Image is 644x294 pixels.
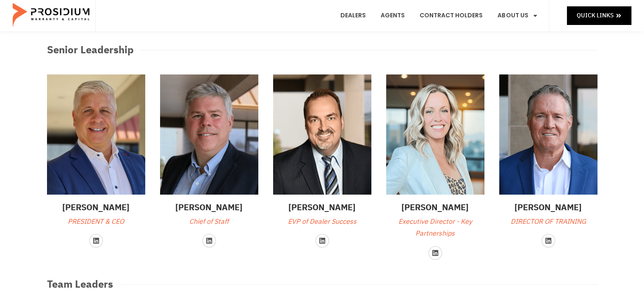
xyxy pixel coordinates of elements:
h3: Team Leaders [47,277,113,292]
a: Quick Links [567,6,631,25]
h3: [PERSON_NAME] [499,201,597,214]
h3: [PERSON_NAME] [386,201,484,214]
p: DIRECTOR OF TRAINING [499,216,597,228]
p: Chief of Staff [160,216,258,228]
h3: Senior Leadership [47,42,134,58]
p: EVP of Dealer Success [273,216,371,228]
span: Quick Links [577,10,614,21]
span: Executive Director - Key Partnerships [398,217,472,239]
h3: [PERSON_NAME] [160,201,258,214]
p: PRESIDENT & CEO [47,216,145,228]
h3: [PERSON_NAME] [273,201,371,214]
h3: [PERSON_NAME] [47,201,145,214]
